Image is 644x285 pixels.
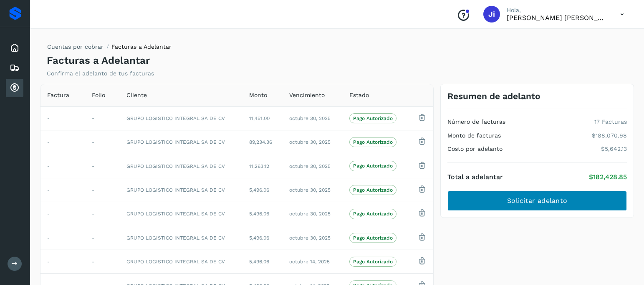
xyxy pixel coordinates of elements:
[589,173,627,181] p: $182,428.85
[507,14,607,22] p: Juana irma Hernández Rojas
[40,202,85,226] td: -
[47,55,150,67] h4: Facturas a Adelantar
[289,211,331,217] span: octubre 30, 2025
[249,211,269,217] span: 5,496.06
[353,187,393,193] p: Pago Autorizado
[289,235,331,241] span: octubre 30, 2025
[85,202,120,226] td: -
[92,91,105,100] span: Folio
[353,139,393,145] p: Pago Autorizado
[447,173,503,181] h4: Total a adelantar
[47,91,69,100] span: Factura
[111,43,172,50] span: Facturas a Adelantar
[289,139,331,145] span: octubre 30, 2025
[120,250,242,274] td: GRUPO LOGISTICO INTEGRAL SA DE CV
[249,115,270,121] span: 11,451.00
[47,42,172,55] nav: breadcrumb
[249,235,269,241] span: 5,496.06
[289,115,331,121] span: octubre 30, 2025
[85,154,120,178] td: -
[85,178,120,202] td: -
[47,70,154,77] p: Confirma el adelanto de tus facturas
[601,145,627,152] p: $5,642.13
[85,130,120,154] td: -
[289,163,331,169] span: octubre 30, 2025
[447,118,505,125] h4: Número de facturas
[40,130,85,154] td: -
[353,235,393,241] p: Pago Autorizado
[507,196,567,205] span: Solicitar adelanto
[40,178,85,202] td: -
[120,226,242,250] td: GRUPO LOGISTICO INTEGRAL SA DE CV
[447,191,627,211] button: Solicitar adelanto
[349,91,369,100] span: Estado
[40,106,85,130] td: -
[289,187,331,193] span: octubre 30, 2025
[120,154,242,178] td: GRUPO LOGISTICO INTEGRAL SA DE CV
[249,91,267,100] span: Monto
[447,145,503,152] h4: Costo por adelanto
[249,259,269,265] span: 5,496.06
[120,130,242,154] td: GRUPO LOGISTICO INTEGRAL SA DE CV
[289,91,325,100] span: Vencimiento
[85,106,120,130] td: -
[47,43,104,50] a: Cuentas por cobrar
[353,259,393,265] p: Pago Autorizado
[40,226,85,250] td: -
[249,187,269,193] span: 5,496.06
[507,7,607,14] p: Hola,
[126,91,147,100] span: Cliente
[85,226,120,250] td: -
[40,250,85,274] td: -
[592,132,627,139] p: $188,070.98
[6,79,23,97] div: Cuentas por cobrar
[289,259,330,265] span: octubre 14, 2025
[249,163,269,169] span: 11,263.12
[120,202,242,226] td: GRUPO LOGISTICO INTEGRAL SA DE CV
[353,163,393,169] p: Pago Autorizado
[40,154,85,178] td: -
[447,91,540,101] h3: Resumen de adelanto
[353,115,393,121] p: Pago Autorizado
[85,250,120,274] td: -
[120,106,242,130] td: GRUPO LOGISTICO INTEGRAL SA DE CV
[6,39,23,57] div: Inicio
[6,59,23,77] div: Embarques
[120,178,242,202] td: GRUPO LOGISTICO INTEGRAL SA DE CV
[447,132,501,139] h4: Monto de facturas
[353,211,393,217] p: Pago Autorizado
[594,118,627,125] p: 17 Facturas
[249,139,272,145] span: 89,234.36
